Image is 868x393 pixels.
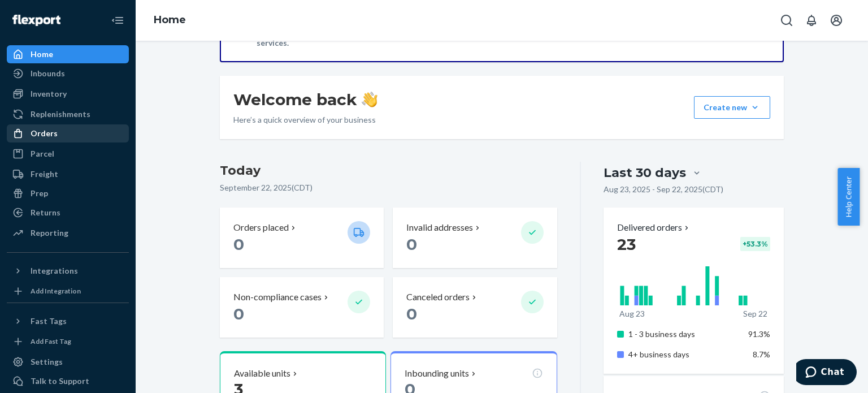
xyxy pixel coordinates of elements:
[234,367,290,380] p: Available units
[220,208,384,268] button: Orders placed 0
[233,235,244,254] span: 0
[31,68,65,79] div: Inbounds
[7,64,129,83] a: Inbounds
[31,88,67,100] div: Inventory
[7,85,129,103] a: Inventory
[393,277,557,338] button: Canceled orders 0
[748,329,770,339] span: 91.3%
[233,114,377,126] p: Here’s a quick overview of your business
[619,308,645,319] p: Aug 23
[604,164,686,182] div: Last 30 days
[405,367,469,380] p: Inbounding units
[31,109,90,120] div: Replenishments
[796,359,857,387] iframe: Opens a widget where you can chat to one of our agents
[106,9,129,32] button: Close Navigation
[31,128,58,139] div: Orders
[837,168,860,226] button: Help Center
[406,291,470,304] p: Canceled orders
[31,188,48,199] div: Prep
[31,207,60,218] div: Returns
[694,96,770,119] button: Create new
[7,184,129,202] a: Prep
[7,204,129,222] a: Returns
[154,14,186,26] a: Home
[406,235,417,254] span: 0
[31,265,78,277] div: Integrations
[617,221,691,234] button: Delivered orders
[31,375,89,387] div: Talk to Support
[604,184,723,195] p: Aug 23, 2025 - Sep 22, 2025 ( CDT )
[825,9,848,32] button: Open account menu
[406,304,417,323] span: 0
[233,304,244,323] span: 0
[7,335,129,348] a: Add Fast Tag
[220,162,557,180] h3: Today
[7,353,129,371] a: Settings
[753,349,770,359] span: 8.7%
[406,221,473,234] p: Invalid addresses
[628,329,740,340] p: 1 - 3 business days
[31,227,68,239] div: Reporting
[7,312,129,330] button: Fast Tags
[145,4,195,37] ol: breadcrumbs
[7,165,129,183] a: Freight
[617,235,636,254] span: 23
[740,237,770,251] div: + 53.3 %
[800,9,823,32] button: Open notifications
[31,49,53,60] div: Home
[31,148,54,159] div: Parcel
[7,262,129,280] button: Integrations
[7,372,129,390] button: Talk to Support
[743,308,767,319] p: Sep 22
[233,89,377,110] h1: Welcome back
[362,92,377,107] img: hand-wave emoji
[628,349,740,360] p: 4+ business days
[233,221,289,234] p: Orders placed
[7,284,129,298] a: Add Integration
[220,277,384,338] button: Non-compliance cases 0
[393,208,557,268] button: Invalid addresses 0
[31,316,67,327] div: Fast Tags
[220,182,557,193] p: September 22, 2025 ( CDT )
[12,15,60,26] img: Flexport logo
[775,9,798,32] button: Open Search Box
[31,336,71,346] div: Add Fast Tag
[233,291,322,304] p: Non-compliance cases
[7,45,129,63] a: Home
[7,124,129,142] a: Orders
[7,145,129,163] a: Parcel
[31,286,81,296] div: Add Integration
[31,356,63,368] div: Settings
[7,224,129,242] a: Reporting
[7,105,129,123] a: Replenishments
[31,169,58,180] div: Freight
